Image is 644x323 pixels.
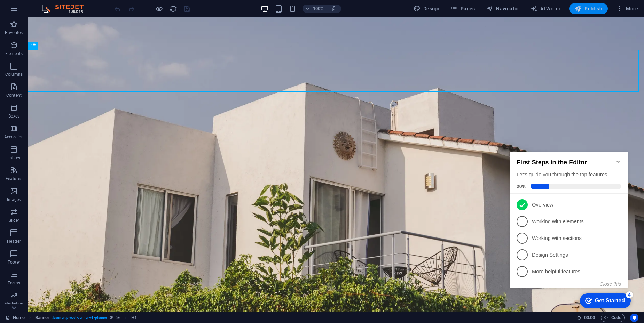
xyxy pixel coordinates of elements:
button: Pages [448,3,478,14]
i: On resize automatically adjust zoom level to fit chosen device. [331,6,337,12]
p: Features [6,176,22,181]
p: Elements [5,51,23,56]
p: Accordion [4,134,24,140]
li: Overview [3,51,121,68]
div: Get Started [88,153,118,159]
p: Boxes [8,113,20,119]
p: Favorites [5,30,23,35]
p: Slider [9,218,19,223]
li: Working with elements [3,68,121,85]
span: 20% [10,39,24,44]
button: More [613,3,641,14]
span: Design [414,5,440,12]
span: Pages [450,5,475,12]
span: . banner .preset-banner-v3-planner [52,314,107,322]
span: Publish [575,5,602,12]
button: Click here to leave preview mode and continue editing [155,5,163,13]
p: Design Settings [25,106,109,114]
span: Click to select. Double-click to edit [131,314,137,322]
p: Forms [8,280,20,286]
div: Design (Ctrl+Alt+Y) [411,3,442,14]
button: Publish [569,3,608,14]
p: Header [7,239,21,244]
p: Marketing [4,301,23,307]
p: More helpful features [25,123,109,130]
button: 100% [303,5,327,13]
div: Minimize checklist [109,14,114,19]
span: AI Writer [531,5,561,12]
p: Content [6,92,22,98]
img: Editor Logo [40,5,92,13]
li: More helpful features [3,118,121,135]
p: Working with elements [25,73,109,80]
div: Let's guide you through the top features [10,26,114,33]
a: Click to cancel selection. Double-click to open Pages [6,314,25,322]
p: Overview [25,56,109,64]
button: Close this [93,136,114,142]
p: Columns [5,72,23,77]
button: AI Writer [528,3,564,14]
span: : [589,315,590,320]
span: Navigator [486,5,519,12]
p: Footer [8,259,20,265]
h6: 100% [313,5,324,13]
h6: Session time [577,314,595,322]
p: Images [7,197,21,202]
button: Code [601,314,625,322]
i: This element is a customizable preset [110,316,113,320]
button: Design [411,3,442,14]
span: Code [604,314,621,322]
span: 00 00 [584,314,595,322]
i: This element contains a background [116,316,120,320]
button: Navigator [484,3,522,14]
div: 4 [119,146,126,153]
li: Design Settings [3,102,121,118]
span: More [616,5,638,12]
button: reload [169,5,177,13]
button: Usercentrics [630,314,638,322]
span: Click to select. Double-click to edit [35,314,50,322]
nav: breadcrumb [35,314,137,322]
p: Working with sections [25,90,109,97]
i: Reload page [169,5,177,13]
h2: First Steps in the Editor [10,14,114,21]
p: Tables [8,155,20,161]
li: Working with sections [3,85,121,102]
div: Get Started 4 items remaining, 20% complete [73,148,124,163]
